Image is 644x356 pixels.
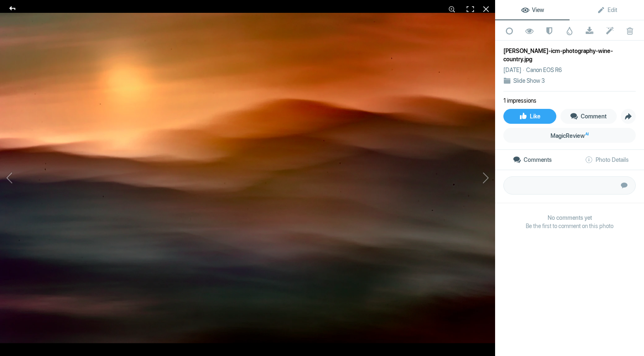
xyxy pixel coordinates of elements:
span: Comment [570,113,607,120]
span: Photo Details [585,156,629,163]
sup: AI [585,130,589,138]
a: Comments [495,150,570,170]
button: Submit [615,176,633,195]
a: Comment [560,109,617,124]
button: Next (arrow right) [433,114,495,242]
span: Edit [597,7,617,13]
span: Like [519,113,541,120]
span: View [521,7,544,13]
a: MagicReviewAI [503,128,636,143]
a: Photo Details [570,150,644,170]
div: [PERSON_NAME]-icm-photography-wine-country.jpg [503,47,636,63]
b: No comments yet [503,214,636,222]
span: MagicReview [551,132,589,139]
span: Share [621,109,635,123]
li: 1 impressions [503,96,536,105]
span: Comments [513,156,552,163]
span: Be the first to comment on this photo [503,222,636,230]
div: [DATE] [503,66,526,74]
div: Canon EOS R6 [526,66,562,74]
a: Like [503,109,556,124]
a: Slide Show 3 [513,77,545,84]
a: Share [621,109,636,124]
